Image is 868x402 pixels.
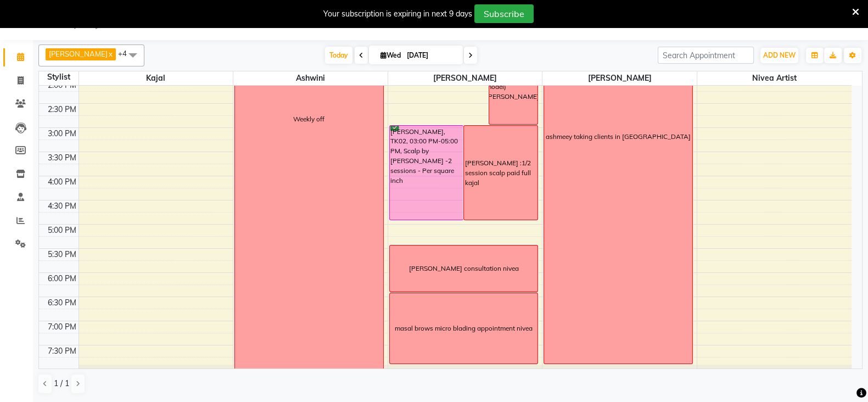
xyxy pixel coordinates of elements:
div: 3:00 PM [46,128,79,139]
span: Ashwini [233,71,388,85]
div: 7:30 PM [46,345,79,357]
div: 5:30 PM [46,249,79,260]
div: Your subscription is expiring in next 9 days [323,8,472,20]
span: ADD NEW [763,51,796,59]
span: Nivea Artist [697,71,852,85]
div: 3:30 PM [46,152,79,164]
div: Stylist [39,71,79,83]
div: 5:00 PM [46,225,79,236]
div: [PERSON_NAME] :1/2 session scalp paid full kajal [464,158,537,188]
span: Today [325,47,352,64]
span: +4 [118,49,135,58]
span: 1 / 1 [54,378,69,389]
a: x [108,49,113,58]
div: ashmeey taking clients in [GEOGRAPHIC_DATA] [546,132,691,142]
span: [PERSON_NAME] [542,71,697,85]
div: 2:30 PM [46,104,79,115]
div: 2:00 PM [46,80,79,91]
button: ADD NEW [760,48,798,63]
div: [PERSON_NAME], TK02, 03:00 PM-05:00 PM, Scalp by [PERSON_NAME] -2 sessions - Per square inch [390,126,463,220]
div: Weekly off [293,114,324,124]
span: [PERSON_NAME] [49,49,108,58]
div: 4:00 PM [46,176,79,188]
input: 2025-09-03 [404,47,458,64]
div: 6:30 PM [46,297,79,309]
input: Search Appointment [658,47,754,64]
div: masal brows micro blading appointment nivea [395,323,533,333]
button: Subscribe [474,4,534,23]
span: Wed [378,51,404,59]
div: 7:00 PM [46,321,79,333]
span: Kajal [79,71,233,85]
div: 6:00 PM [46,273,79,284]
div: [PERSON_NAME] consultation nivea [408,264,518,273]
span: [PERSON_NAME] [388,71,542,85]
div: 4:30 PM [46,200,79,212]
